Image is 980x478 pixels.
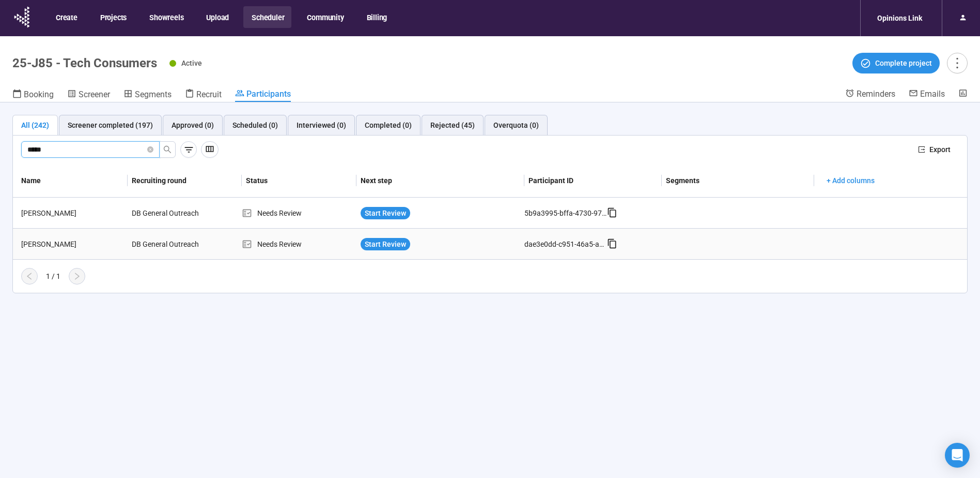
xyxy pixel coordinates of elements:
button: Scheduler [243,6,291,28]
a: Segments [123,88,172,102]
a: Reminders [845,88,895,101]
button: Create [48,6,85,28]
th: Name [13,164,128,198]
span: close-circle [147,146,153,153]
span: close-circle [147,145,153,155]
button: search [159,141,176,158]
div: Overquota (0) [493,119,539,131]
button: Start Review [361,207,410,219]
span: Booking [24,89,54,99]
span: more [950,56,964,70]
button: Billing [359,6,395,28]
a: Booking [12,88,54,102]
div: 1 / 1 [46,271,60,282]
button: left [21,268,38,285]
div: Open Intercom Messenger [945,443,970,468]
div: 5b9a3995-bffa-4730-973d-8db13b895a87 [524,207,607,219]
a: Emails [909,88,945,101]
span: Recruit [196,89,222,99]
div: [PERSON_NAME] [17,238,128,250]
div: All (242) [21,119,49,131]
span: search [163,145,172,154]
button: exportExport [910,141,959,158]
th: Recruiting round [128,164,242,198]
th: Segments [662,164,815,198]
div: Opinions Link [871,8,928,28]
button: Projects [92,6,134,28]
div: Scheduled (0) [232,119,278,131]
div: Screener completed (197) [68,119,153,131]
div: dae3e0dd-c951-46a5-aaa6-0cfd7c0480e4 [524,238,607,250]
button: Upload [198,6,236,28]
div: Completed (0) [365,119,412,131]
span: Start Review [365,207,406,219]
a: Screener [67,88,110,102]
div: [PERSON_NAME] [17,207,128,219]
button: + Add columns [818,172,883,189]
th: Participant ID [524,164,662,198]
div: Needs Review [242,207,356,219]
th: Status [242,164,356,198]
span: Participants [246,89,291,99]
span: right [73,272,81,280]
button: Showreels [141,6,191,28]
span: Emails [920,89,945,99]
span: Active [181,59,202,67]
div: Interviewed (0) [297,119,346,131]
span: Start Review [365,238,406,250]
span: export [918,146,925,153]
th: Next step [356,164,524,198]
div: DB General Outreach [128,234,205,254]
button: Start Review [361,238,410,250]
div: Rejected (45) [430,119,475,131]
span: Export [929,144,951,155]
span: Segments [135,89,172,99]
div: Approved (0) [172,119,214,131]
button: right [69,268,85,285]
button: Community [299,6,351,28]
span: Reminders [857,89,895,99]
span: Complete project [875,57,932,69]
h1: 25-J85 - Tech Consumers [12,56,157,70]
div: Needs Review [242,238,356,250]
button: more [947,53,968,73]
button: Complete project [852,53,940,73]
span: left [25,272,34,280]
span: + Add columns [827,175,875,186]
a: Recruit [185,88,222,102]
a: Participants [235,88,291,102]
span: Screener [79,89,110,99]
div: DB General Outreach [128,203,205,223]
